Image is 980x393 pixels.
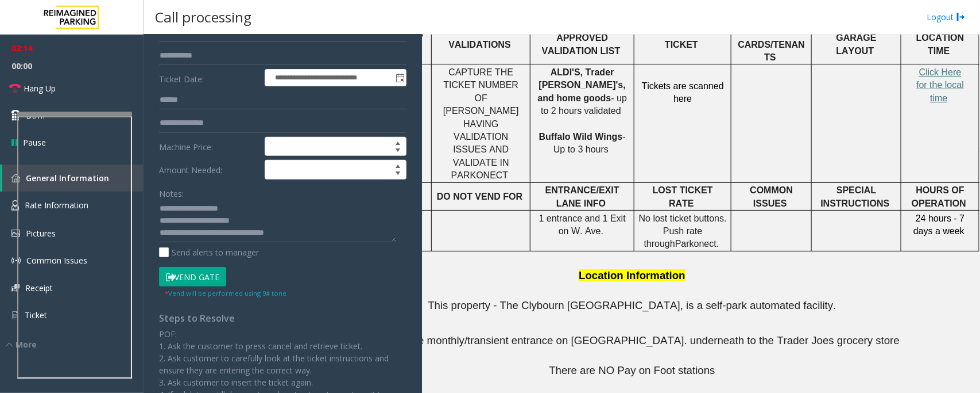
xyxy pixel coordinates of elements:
span: LOCATION TIME [916,33,964,55]
img: 'icon' [11,200,19,211]
h4: Steps to Resolve [159,313,406,324]
a: Logout [927,11,966,23]
a: Click Here for the local time [916,68,964,103]
label: Ticket Date: [156,69,262,86]
span: Decrease value [390,147,406,156]
span: Tickets are scanned here [642,81,724,104]
span: 24 hours - 7 days a week [913,213,964,236]
label: Machine Price: [156,137,262,157]
span: There are NO Pay on Foot stations [549,364,715,376]
span: GARAGE LAYOUT [836,33,877,55]
span: 1 entrance and 1 Exit on W. Ave. [539,213,626,236]
img: 'icon' [11,284,20,292]
button: Vend Gate [159,267,226,287]
img: 'icon' [11,256,21,265]
span: MONTHLY CARDS/TENANTS [738,26,805,62]
span: Parkonect [675,239,716,249]
a: General Information [2,165,144,192]
span: CAPTURE THE TICKET NUMBER OF [PERSON_NAME] HAVING VALIDATION ISSUES AND VALIDATE IN PARKONEC [443,67,519,180]
span: APPROVED VALIDATION LIST [542,33,621,55]
label: Notes: [159,184,184,200]
span: Dtmf [26,109,45,121]
span: No lost ticket buttons. Push rate through [639,213,727,249]
span: Decrease value [390,170,406,179]
img: logout [956,11,966,23]
span: COMMON ISSUES [750,185,793,208]
div: More [6,338,144,350]
span: Increase value [390,138,406,147]
span: ENTRANCE/EXIT LANE INFO [545,185,619,208]
span: . [716,239,719,249]
label: Send alerts to manager [159,246,259,258]
img: 'icon' [11,230,20,237]
span: This property - The Clybourn [GEOGRAPHIC_DATA], is a self-park automated facility. [428,299,836,311]
img: 'icon' [11,174,20,182]
label: Amount Needed: [156,160,262,180]
h3: Call processing [149,3,257,31]
span: Click Here for the local time [916,67,964,103]
span: Location Information [579,269,685,281]
small: Vend will be performed using 9# tone [165,289,286,297]
span: LOST TICKET RATE [653,185,713,208]
span: Buffalo Wild Wings [539,132,623,142]
span: SPECIAL INSTRUCTIONS [821,185,890,208]
span: Toggle popup [393,70,406,86]
span: DO NOT VEND FOR [437,192,522,201]
span: ALDI'S, Trader [PERSON_NAME]'s, and home goods [538,67,626,103]
span: HOURS OF OPERATION [912,185,966,208]
span: Increase value [390,161,406,170]
span: TICKET [665,40,698,49]
img: 'icon' [11,310,19,320]
span: There is one monthly/transient entrance on [GEOGRAPHIC_DATA]. underneath to the Trader Joes groce... [365,334,900,346]
span: VALIDATIONS [448,40,510,49]
span: T [503,170,509,180]
span: Hang Up [24,82,56,94]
